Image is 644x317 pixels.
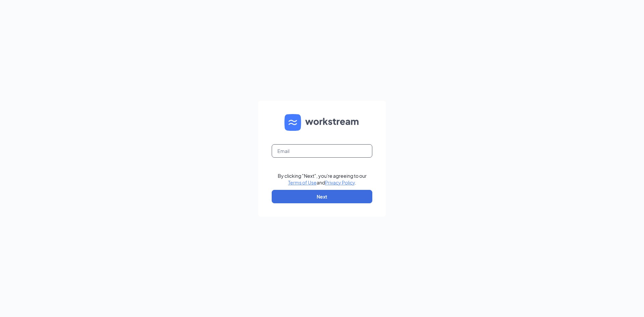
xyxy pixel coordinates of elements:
[288,179,317,186] a: Terms of Use
[284,114,360,131] img: WS logo and Workstream text
[272,144,372,158] input: Email
[325,179,355,186] a: Privacy Policy
[272,190,372,203] button: Next
[278,172,367,186] div: By clicking "Next", you're agreeing to our and .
